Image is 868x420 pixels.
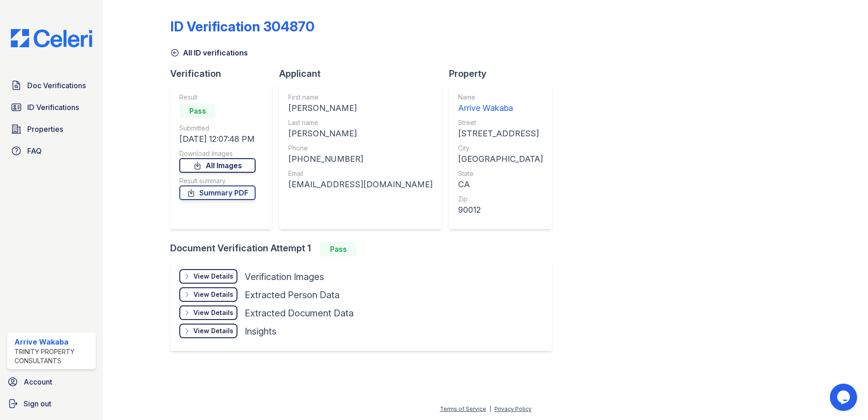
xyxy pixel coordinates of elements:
a: Privacy Policy [494,405,532,412]
div: Last name [288,118,433,127]
div: Result summary [179,176,256,185]
div: Trinity Property Consultants [15,347,92,365]
a: Name Arrive Wakaba [458,93,543,115]
span: FAQ [27,145,42,156]
div: View Details [193,308,233,317]
div: [GEOGRAPHIC_DATA] [458,153,543,165]
a: FAQ [7,142,96,160]
div: Email [288,169,433,178]
div: Verification Images [245,270,324,283]
img: CE_Logo_Blue-a8612792a0a2168367f1c8372b55b34899dd931a85d93a1a3d3e32e68fde9ad4.png [4,29,99,47]
div: [DATE] 12:07:48 PM [179,133,256,145]
div: | [489,405,491,412]
div: State [458,169,543,178]
div: Pass [179,104,216,118]
div: View Details [193,290,233,299]
div: Insights [245,325,276,338]
a: Doc Verifications [7,76,96,95]
span: Sign out [24,398,51,409]
div: Arrive Wakaba [458,102,543,115]
a: Terms of Service [440,405,486,412]
div: Applicant [279,67,449,80]
span: ID Verifications [27,102,79,113]
a: All ID verifications [170,47,248,58]
div: Extracted Document Data [245,307,354,320]
div: Property [449,67,559,80]
a: All Images [179,158,256,173]
div: [PERSON_NAME] [288,127,433,140]
div: Pass [320,242,356,256]
div: Street [458,118,543,127]
span: Properties [27,124,63,135]
div: First name [288,93,433,102]
div: ID Verification 304870 [170,18,315,35]
div: Zip [458,195,543,204]
div: Name [458,93,543,102]
div: Download Images [179,149,256,158]
a: Properties [7,120,96,138]
div: Submitted [179,124,256,133]
div: CA [458,178,543,191]
div: [STREET_ADDRESS] [458,127,543,140]
span: Account [24,376,52,387]
div: View Details [193,272,233,281]
div: Document Verification Attempt 1 [170,242,559,256]
div: View Details [193,326,233,335]
div: Result [179,93,256,102]
a: Summary PDF [179,185,256,200]
a: ID Verifications [7,98,96,116]
div: City [458,144,543,153]
div: [PHONE_NUMBER] [288,153,433,165]
div: Phone [288,144,433,153]
a: Sign out [4,395,99,413]
div: 90012 [458,204,543,216]
div: [EMAIL_ADDRESS][DOMAIN_NAME] [288,178,433,191]
iframe: chat widget [830,384,859,411]
div: Extracted Person Data [245,289,340,301]
div: Verification [170,67,279,80]
span: Doc Verifications [27,80,86,91]
div: [PERSON_NAME] [288,102,433,115]
a: Account [4,373,99,391]
div: Arrive Wakaba [15,336,92,347]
